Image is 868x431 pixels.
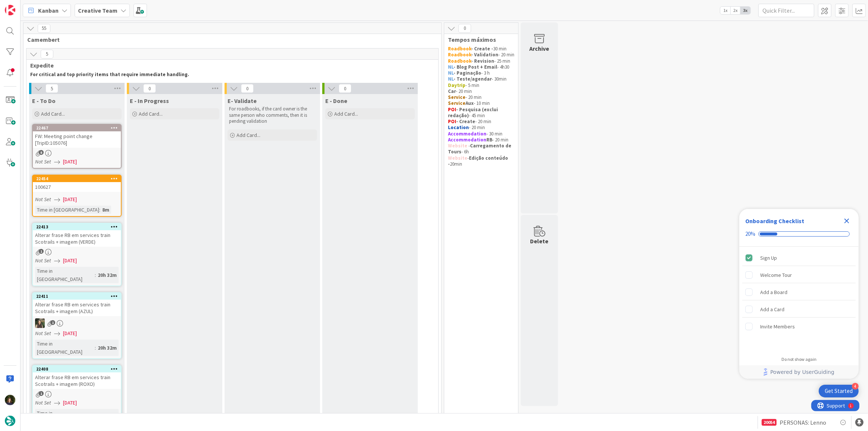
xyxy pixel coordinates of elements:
[30,71,189,78] strong: For critical and top priority items that require immediate handling.
[229,106,316,124] p: For roadbooks, if the card owner is the same person who comments, then it is pending validation
[5,395,15,405] img: MC
[35,267,95,283] div: Time in [GEOGRAPHIC_DATA]
[780,418,826,427] span: PERSONAS: Lenno
[720,7,730,14] span: 1x
[770,368,834,377] span: Powered by UserGuiding
[760,305,784,314] div: Add a Card
[448,64,514,70] p: - 4h30
[841,215,853,227] div: Close Checklist
[16,1,34,10] span: Support
[96,344,119,352] div: 20h 32m
[458,24,471,33] span: 0
[36,125,121,131] div: 22467
[32,292,122,359] a: 22411Alterar frase RB em services train Scotrails + imagem (AZUL)IGNot Set[DATE]Time in [GEOGRAPH...
[448,100,466,106] strong: Service
[228,97,257,104] span: E- Validate
[33,300,121,316] div: Alterar frase RB em services train Scotrails + imagem (AZUL)
[33,230,121,247] div: Alterar frase RB em services train Scotrails + imagem (VERDE)
[95,271,96,279] span: :
[78,7,117,14] b: Creative Team
[99,206,100,214] span: :
[33,175,121,182] div: 22454
[130,97,169,104] span: E - In Progress
[448,70,454,76] strong: NL
[739,247,859,352] div: Checklist items
[448,125,514,131] p: - 20 min
[32,124,122,169] a: 22467FW: Meeting point change [TripID:105076]Not Set[DATE]
[760,271,792,279] div: Welcome Tour
[454,70,481,76] strong: - Paginação
[100,206,111,214] div: 8m
[32,97,56,104] span: E - To Do
[742,318,856,335] div: Invite Members is incomplete.
[35,257,51,264] i: Not Set
[819,385,859,397] div: Open Get Started checklist, remaining modules: 4
[448,100,514,106] p: - 10 min
[448,143,514,155] p: - - 6h
[35,318,45,328] img: IG
[39,249,44,254] span: 1
[63,257,77,265] span: [DATE]
[762,419,777,426] div: 20054
[27,36,432,43] span: Camembert
[471,51,498,58] strong: - Validation
[448,88,456,94] strong: Car
[454,76,492,82] strong: - Teste/agendar
[35,409,95,425] div: Time in [GEOGRAPHIC_DATA]
[448,58,471,64] strong: Roadbook
[33,175,121,192] div: 22454100627
[448,94,514,100] p: - 20 min
[33,131,121,148] div: FW: Meeting point change [TripID:105076]
[35,196,51,203] i: Not Set
[35,340,95,356] div: Time in [GEOGRAPHIC_DATA]
[739,209,859,379] div: Checklist Container
[33,372,121,389] div: Alterar frase RB em services train Scotrails + imagem (ROXO)
[740,7,751,14] span: 3x
[33,182,121,192] div: 100627
[448,106,456,113] strong: POI
[448,82,514,88] p: - 5 min
[33,366,121,372] div: 22408
[742,250,856,266] div: Sign Up is complete.
[743,365,855,379] a: Powered by UserGuiding
[33,125,121,131] div: 22467
[448,131,486,137] strong: Accommodation
[36,366,121,372] div: 22408
[39,3,41,9] div: 1
[448,137,486,143] strong: Accommodation
[760,322,795,331] div: Invite Members
[745,216,804,225] div: Onboarding Checklist
[38,24,50,33] span: 55
[448,131,514,137] p: - 30 min
[448,143,467,149] strong: Website
[454,64,497,70] strong: - Blog Post + Email
[530,44,549,53] div: Archive
[50,320,55,325] span: 1
[32,365,122,428] a: 22408Alterar frase RB em services train Scotrails + imagem (ROXO)Not Set[DATE]Time in [GEOGRAPHIC...
[448,76,454,82] strong: NL
[35,330,51,337] i: Not Set
[742,301,856,318] div: Add a Card is incomplete.
[96,271,119,279] div: 20h 32m
[448,51,471,58] strong: Roadbook
[5,416,15,426] img: avatar
[63,196,77,203] span: [DATE]
[448,58,514,64] p: - 25 min
[36,224,121,229] div: 22413
[41,50,53,59] span: 5
[730,7,740,14] span: 2x
[448,124,469,131] strong: Location
[33,125,121,148] div: 22467FW: Meeting point change [TripID:105076]
[448,118,456,125] strong: POI
[448,82,466,88] strong: Daytrip
[63,330,77,337] span: [DATE]
[143,84,156,93] span: 0
[95,344,96,352] span: :
[448,36,509,43] span: Tempos máximos
[448,155,467,161] strong: Website
[63,399,77,407] span: [DATE]
[760,288,787,297] div: Add a Board
[139,110,163,117] span: Add Card...
[471,46,493,52] strong: - Create -
[745,231,853,237] div: Checklist progress: 20%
